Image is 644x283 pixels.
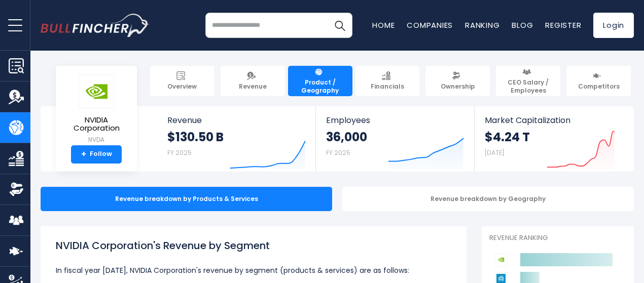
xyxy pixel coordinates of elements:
strong: + [81,150,86,159]
p: In fiscal year [DATE], NVIDIA Corporation's revenue by segment (products & services) are as follows: [56,264,451,276]
img: Ownership [9,182,24,197]
strong: $4.24 T [485,129,530,145]
small: FY 2025 [167,148,192,157]
span: Product / Geography [293,78,348,94]
a: Market Capitalization $4.24 T [DATE] [475,106,633,172]
img: NVIDIA Corporation competitors logo [494,253,508,266]
span: Ownership [441,83,475,91]
span: Competitors [578,83,620,91]
a: Revenue $130.50 B FY 2025 [157,106,316,172]
button: Search [327,13,352,38]
span: Revenue [239,83,267,91]
a: Revenue [221,66,285,96]
strong: 36,000 [326,129,367,145]
strong: $130.50 B [167,129,224,145]
span: Overview [167,83,197,91]
a: Register [545,20,581,30]
span: CEO Salary / Employees [500,78,556,94]
span: Market Capitalization [485,115,623,125]
a: Product / Geography [288,66,352,96]
h1: NVIDIA Corporation's Revenue by Segment [56,238,451,253]
div: Revenue breakdown by Geography [342,187,634,211]
span: NVIDIA Corporation [64,116,129,133]
img: bullfincher logo [41,14,150,37]
p: Revenue Ranking [489,234,626,242]
div: Revenue breakdown by Products & Services [41,187,332,211]
span: Revenue [167,115,306,125]
small: FY 2025 [326,148,350,157]
a: Login [593,13,634,38]
a: Ranking [465,20,499,30]
a: Employees 36,000 FY 2025 [316,106,474,172]
span: Financials [371,83,404,91]
a: Competitors [566,66,631,96]
small: NVDA [64,135,129,144]
a: Blog [512,20,533,30]
a: CEO Salary / Employees [496,66,560,96]
small: [DATE] [485,148,504,157]
a: Ownership [425,66,490,96]
a: Overview [150,66,214,96]
a: Home [372,20,395,30]
a: Financials [355,66,420,96]
a: NVIDIA Corporation NVDA [63,74,129,145]
a: +Follow [71,145,122,164]
a: Go to homepage [41,14,150,37]
span: Employees [326,115,463,125]
a: Companies [407,20,453,30]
